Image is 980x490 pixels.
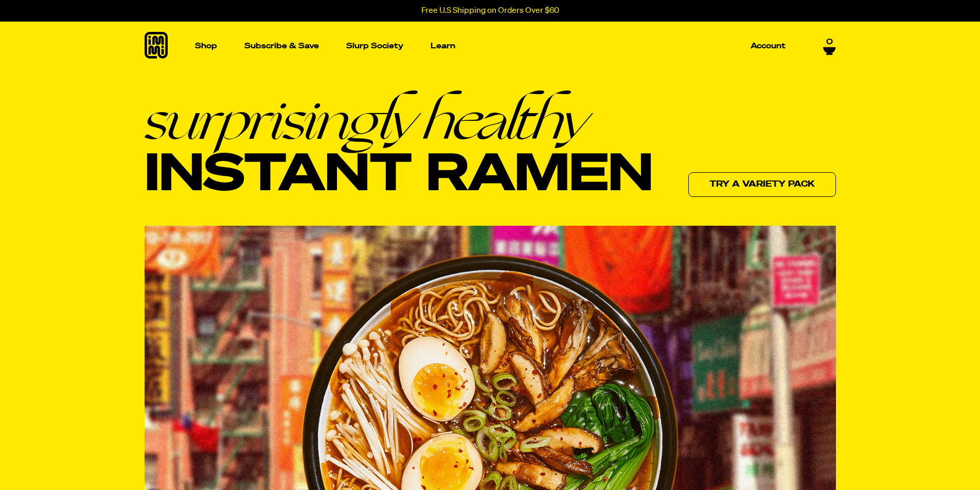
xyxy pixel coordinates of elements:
a: Account [746,38,790,54]
em: surprisingly healthy [145,91,653,148]
a: Shop [191,22,221,70]
a: Try a variety pack [688,172,836,197]
h1: Instant Ramen [145,91,653,204]
p: Shop [195,42,217,50]
p: Account [751,42,786,50]
p: Learn [431,42,455,50]
p: Subscribe & Save [244,42,319,50]
a: 0 [823,38,836,55]
p: Slurp Society [346,42,403,50]
a: Learn [426,22,459,70]
a: Subscribe & Save [240,38,323,54]
span: 0 [826,38,833,47]
nav: Main navigation [191,22,790,70]
p: Free U.S Shipping on Orders Over $60 [421,6,559,15]
a: Slurp Society [342,38,407,54]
